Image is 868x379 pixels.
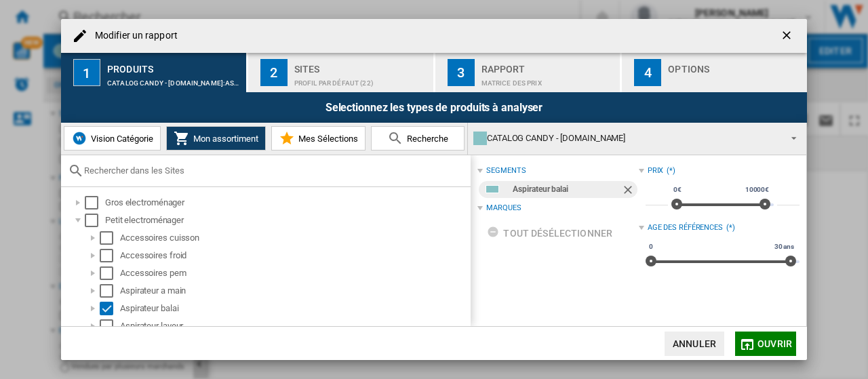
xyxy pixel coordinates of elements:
[648,222,723,233] div: Age des références
[371,126,465,151] button: Recherche
[120,284,469,298] div: Aspirateur a main
[621,183,637,199] ng-md-icon: Retirer
[481,58,615,73] div: Rapport
[486,203,521,214] div: Marques
[107,73,241,87] div: CATALOG CANDY - [DOMAIN_NAME]:Aspirateur balai
[772,241,796,252] span: 30 ans
[88,29,178,43] h4: Modifier un rapport
[743,184,771,195] span: 10000€
[634,59,661,86] div: 4
[84,165,464,176] input: Rechercher dans les Sites
[780,28,796,45] ng-md-icon: getI18NText('BUTTONS.CLOSE_DIALOG')
[61,92,807,123] div: Selectionnez les types de produits à analyser
[487,221,612,245] div: tout désélectionner
[100,266,120,280] md-checkbox: Select
[120,302,469,315] div: Aspirateur balai
[513,181,620,198] div: Aspirateur balai
[271,126,366,151] button: Mes Sélections
[120,249,469,262] div: Accessoires froid
[120,319,469,333] div: Aspirateur laveur
[87,134,153,144] span: Vision Catégorie
[166,126,266,151] button: Mon assortiment
[107,58,241,73] div: Produits
[248,53,435,92] button: 2 Sites Profil par défaut (22)
[294,73,428,87] div: Profil par défaut (22)
[486,165,526,176] div: segments
[105,214,469,227] div: Petit electroménager
[668,58,802,73] div: Options
[61,53,248,92] button: 1 Produits CATALOG CANDY - [DOMAIN_NAME]:Aspirateur balai
[100,231,120,245] md-checkbox: Select
[483,221,616,245] button: tout désélectionner
[481,73,615,87] div: Matrice des prix
[671,184,684,195] span: 0€
[260,59,288,86] div: 2
[100,302,120,315] md-checkbox: Select
[100,249,120,262] md-checkbox: Select
[100,319,120,333] md-checkbox: Select
[100,284,120,298] md-checkbox: Select
[473,129,779,148] div: CATALOG CANDY - [DOMAIN_NAME]
[648,165,664,176] div: Prix
[774,22,802,49] button: getI18NText('BUTTONS.CLOSE_DIALOG')
[757,338,792,349] span: Ouvrir
[73,59,100,86] div: 1
[665,332,724,356] button: Annuler
[120,266,469,280] div: Accessoires pem
[85,214,105,227] md-checkbox: Select
[295,134,358,144] span: Mes Sélections
[120,231,469,245] div: Accessoires cuisson
[64,126,161,151] button: Vision Catégorie
[403,134,448,144] span: Recherche
[647,241,655,252] span: 0
[294,58,428,73] div: Sites
[85,196,105,210] md-checkbox: Select
[622,53,807,92] button: 4 Options
[190,134,258,144] span: Mon assortiment
[448,59,475,86] div: 3
[735,332,796,356] button: Ouvrir
[435,53,622,92] button: 3 Rapport Matrice des prix
[105,196,469,210] div: Gros electroménager
[61,19,807,360] md-dialog: Modifier un ...
[71,130,87,146] img: wiser-icon-blue.png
